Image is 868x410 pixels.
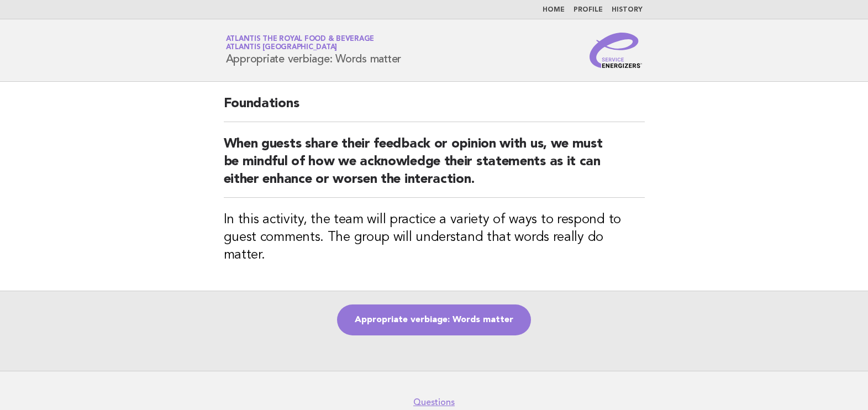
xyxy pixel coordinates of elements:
[413,397,455,408] a: Questions
[590,33,643,68] img: Service Energizers
[574,7,603,13] a: Profile
[337,304,531,335] a: Appropriate verbiage: Words matter
[224,211,645,264] h3: In this activity, the team will practice a variety of ways to respond to guest comments. The grou...
[226,35,375,51] a: Atlantis the Royal Food & BeverageAtlantis [GEOGRAPHIC_DATA]
[226,36,402,65] h1: Appropriate verbiage: Words matter
[224,135,645,198] h2: When guests share their feedback or opinion with us, we must be mindful of how we acknowledge the...
[226,44,338,51] span: Atlantis [GEOGRAPHIC_DATA]
[224,95,645,122] h2: Foundations
[612,7,643,13] a: History
[543,7,565,13] a: Home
